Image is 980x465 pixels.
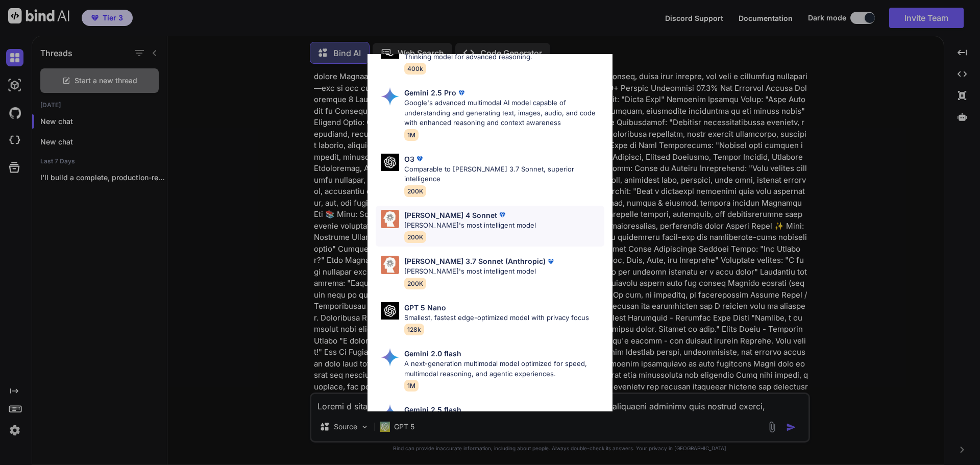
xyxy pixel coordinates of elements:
img: premium [497,210,507,220]
span: 200K [404,185,426,197]
span: 128k [404,324,424,335]
img: Pick Models [381,210,399,228]
img: Pick Models [381,87,399,106]
img: premium [456,88,467,98]
img: Pick Models [381,302,399,320]
span: 1M [404,129,419,141]
p: Google's advanced multimodal AI model capable of understanding and generating text, images, audio... [404,98,604,128]
p: Comparable to [PERSON_NAME] 3.7 Sonnet, superior intelligence [404,164,604,184]
img: Pick Models [381,404,399,423]
p: O3 [404,154,414,164]
p: [PERSON_NAME]'s most intelligent model [404,266,556,277]
img: Pick Models [381,348,399,366]
p: Gemini 2.0 flash [404,348,461,359]
span: 1M [404,380,419,391]
p: [PERSON_NAME] 3.7 Sonnet (Anthropic) [404,256,546,266]
p: Smallest, fastest edge-optimized model with privacy focus [404,313,589,323]
span: 200K [404,278,426,289]
p: Gemini 2.5 flash [404,404,461,415]
img: Pick Models [381,154,399,172]
p: Thinking model for advanced reasoning. [404,52,532,62]
img: premium [414,154,425,164]
p: [PERSON_NAME]'s most intelligent model [404,221,536,231]
p: [PERSON_NAME] 4 Sonnet [404,210,497,221]
p: Gemini 2.5 Pro [404,87,456,98]
p: A next-generation multimodal model optimized for speed, multimodal reasoning, and agentic experie... [404,359,604,379]
img: premium [546,256,556,266]
span: 200K [404,231,426,243]
img: Pick Models [381,256,399,274]
p: GPT 5 Nano [404,302,446,313]
span: 400k [404,63,426,75]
